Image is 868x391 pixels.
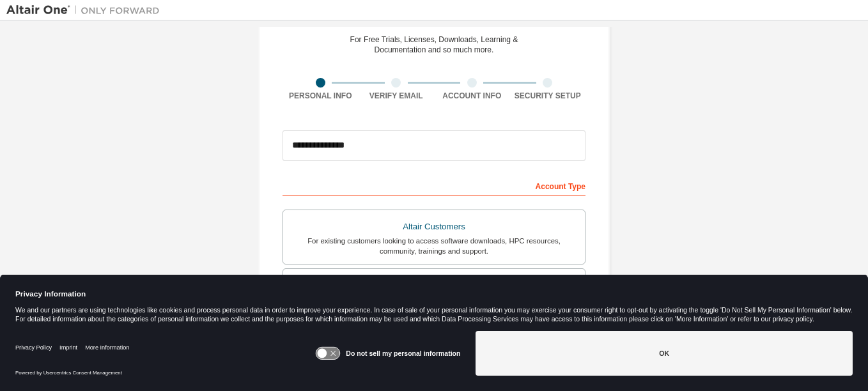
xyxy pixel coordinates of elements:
img: Altair One [6,4,166,17]
div: Account Type [283,175,585,195]
div: Create an Altair One Account [335,11,533,27]
div: For Free Trials, Licenses, Downloads, Learning & Documentation and so much more. [350,34,518,55]
div: Account Info [434,91,510,101]
div: Personal Info [283,91,359,101]
div: Security Setup [510,91,586,101]
div: Verify Email [359,91,435,101]
div: For existing customers looking to access software downloads, HPC resources, community, trainings ... [291,236,577,256]
div: Altair Customers [291,218,577,236]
